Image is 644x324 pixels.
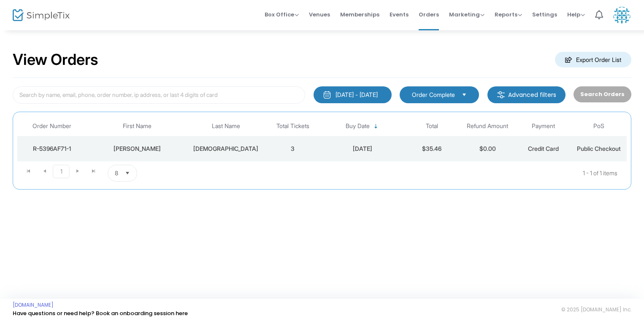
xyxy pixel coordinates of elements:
kendo-pager-info: 1 - 1 of 1 items [221,165,617,182]
td: 3 [265,136,321,161]
a: [DOMAIN_NAME] [13,302,54,308]
span: Last Name [212,123,240,130]
m-button: Advanced filters [487,86,566,103]
div: R-5396AF71-1 [19,145,85,153]
span: Orders [419,4,439,25]
div: 2025-09-17 [323,145,402,153]
span: Page 1 [53,165,70,178]
span: Buy Date [346,123,370,130]
td: $35.46 [404,136,460,161]
th: Total [404,116,460,136]
span: Credit Card [528,145,559,152]
span: Sortable [373,123,379,130]
span: Payment [532,123,555,130]
input: Search by name, email, phone, order number, ip address, or last 4 digits of card [13,86,305,104]
div: Christian [189,145,263,153]
span: Reports [495,11,522,19]
span: Help [567,11,585,19]
span: Settings [532,4,557,25]
th: Total Tickets [265,116,321,136]
span: Marketing [449,11,484,19]
span: Events [390,4,409,25]
span: Memberships [340,4,379,25]
img: monthly [323,91,331,99]
img: filter [497,91,505,99]
button: Select [458,90,470,99]
th: Refund Amount [460,116,515,136]
span: Order Complete [412,91,455,99]
a: Have questions or need help? Book an onboarding session here [13,309,188,317]
button: [DATE] - [DATE] [314,86,392,103]
span: Public Checkout [577,145,621,152]
div: Data table [17,116,627,161]
h2: View Orders [13,51,98,69]
m-button: Export Order List [555,52,631,67]
span: PoS [593,123,604,130]
span: 8 [115,169,118,177]
td: $0.00 [460,136,515,161]
span: Venues [309,4,330,25]
div: [DATE] - [DATE] [336,91,378,99]
span: Order Number [32,123,71,130]
span: First Name [123,123,152,130]
button: Select [122,165,133,181]
span: Box Office [265,11,299,19]
div: Winston [89,145,185,153]
span: © 2025 [DOMAIN_NAME] Inc. [561,306,631,313]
